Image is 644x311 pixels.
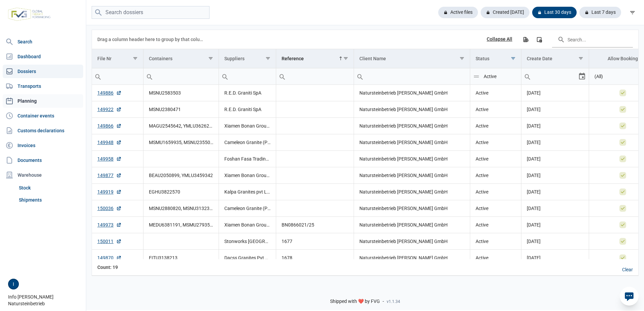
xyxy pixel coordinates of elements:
td: EGHU3822570 [143,184,219,200]
td: Active [470,134,521,151]
span: Shipped with ❤️ by FVG [330,299,380,305]
a: Customs declarations [3,124,83,137]
a: 149922 [97,106,122,113]
td: Filter cell [92,68,143,85]
div: Drag a column header here to group by that column [97,34,205,45]
div: Column Chooser [533,33,545,45]
td: Filter cell [143,68,219,85]
td: Natursteinbetrieb [PERSON_NAME] GmbH [354,118,470,134]
input: Filter cell [470,68,521,84]
td: R.E.D. Graniti SpA [219,85,276,101]
td: Cameleon Granite (PTY) Ltd. [219,134,276,151]
input: Filter cell [276,68,354,84]
div: Last 30 days [532,7,577,18]
a: 149948 [97,139,122,146]
td: Column Create Date [521,49,589,68]
td: Natursteinbetrieb [PERSON_NAME] GmbH [354,184,470,200]
td: 1678 [276,250,354,266]
a: 150036 [97,205,122,212]
div: Status [476,56,489,61]
img: FVG - Global freight forwarding [5,5,53,24]
div: Warehouse [3,168,83,182]
span: [DATE] [527,222,541,228]
td: Filter cell [470,68,521,85]
a: Shipments [16,194,83,206]
span: Show filter options for column 'Reference' [343,56,348,61]
td: Active [470,217,521,233]
td: 1677 [276,233,354,250]
div: Search box [521,68,534,84]
span: [DATE] [527,206,541,211]
div: Search box [276,68,288,84]
td: Natursteinbetrieb [PERSON_NAME] GmbH [354,233,470,250]
span: Show filter options for column 'Client Name' [459,56,464,61]
td: Column Containers [143,49,219,68]
td: Active [470,118,521,134]
div: Search box [470,68,482,84]
td: Column File Nr [92,49,143,68]
a: Transports [3,79,83,93]
td: MAGU2545642, YMLU3626250, YMMU1061965 [143,118,219,134]
td: Natursteinbetrieb [PERSON_NAME] GmbH [354,151,470,167]
span: v1.1.34 [387,299,400,304]
div: Created [DATE] [481,7,529,18]
td: Xiamen Bonan Group Co., Ltd. [219,167,276,184]
span: [DATE] [527,90,541,96]
a: Planning [3,94,83,108]
td: BN0866021/25 [276,217,354,233]
div: Allow Booking [608,56,638,61]
td: Natursteinbetrieb [PERSON_NAME] GmbH [354,217,470,233]
a: Invoices [3,139,83,152]
span: Show filter options for column 'File Nr' [133,56,138,61]
td: Natursteinbetrieb [PERSON_NAME] GmbH [354,134,470,151]
div: Data grid with 19 rows and 8 columns [92,30,638,276]
input: Search in the data grid [552,31,633,47]
span: Show filter options for column 'Containers' [208,56,213,61]
td: Active [470,167,521,184]
td: Stonworks [GEOGRAPHIC_DATA] [219,233,276,250]
input: Filter cell [354,68,470,84]
td: Xiamen Bonan Group Co., Ltd. [219,217,276,233]
div: Search box [354,68,366,84]
td: Cameleon Granite (PTY) Ltd. [219,200,276,217]
div: Active files [438,7,478,18]
td: Natursteinbetrieb [PERSON_NAME] GmbH [354,250,470,266]
a: 149973 [97,221,122,228]
td: MEDU6381191, MSMU2793506, MSMU2793527 [143,217,219,233]
td: Filter cell [521,68,589,85]
td: R.E.D. Graniti SpA [219,101,276,118]
div: Search box [219,68,231,84]
div: Search box [92,68,104,84]
span: Show filter options for column 'Suppliers' [265,56,270,61]
td: EITU3138213 [143,250,219,266]
a: 149886 [97,90,122,96]
td: MSMU1659935, MSNU2355041 [143,134,219,151]
td: MSNU2583503 [143,85,219,101]
button: I [8,279,19,289]
div: Clear [617,264,638,276]
a: 149958 [97,155,122,162]
span: [DATE] [527,189,541,195]
span: [DATE] [527,255,541,261]
span: [DATE] [527,107,541,112]
td: MSNU2880820, MSNU3132382 [143,200,219,217]
span: Show filter options for column 'Status' [511,56,516,61]
span: [DATE] [527,173,541,178]
td: Active [470,101,521,118]
td: Natursteinbetrieb [PERSON_NAME] GmbH [354,167,470,184]
div: Reference [282,56,304,61]
div: File Nr [97,56,111,61]
td: Foshan Fasa Trading Co., Ltd. [219,151,276,167]
span: [DATE] [527,156,541,162]
span: Show filter options for column 'Create Date' [578,56,583,61]
td: Natursteinbetrieb [PERSON_NAME] GmbH [354,200,470,217]
td: Natursteinbetrieb [PERSON_NAME] GmbH [354,101,470,118]
td: Active [470,151,521,167]
input: Filter cell [521,68,578,84]
div: Data grid toolbar [97,30,633,49]
td: Kalpa Granites pvt Ltd [219,184,276,200]
div: Info [PERSON_NAME] Natursteinbetrieb [8,279,82,307]
td: Natursteinbetrieb [PERSON_NAME] GmbH [354,85,470,101]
